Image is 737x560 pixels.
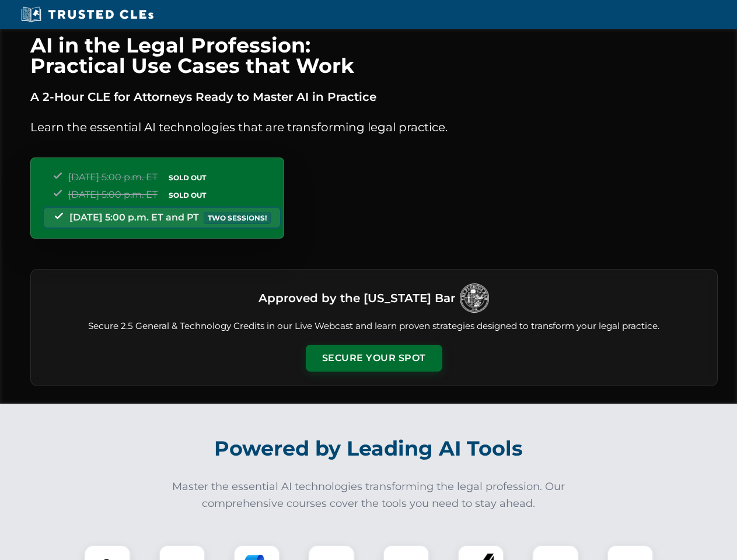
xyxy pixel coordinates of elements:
span: SOLD OUT [165,171,210,184]
h3: Approved by the [US_STATE] Bar [259,288,455,309]
button: Secure Your Spot [306,345,442,372]
span: SOLD OUT [165,189,210,201]
img: Trusted CLEs [18,6,157,23]
p: Learn the essential AI technologies that are transforming legal practice. [30,118,718,136]
img: Logo [460,283,489,313]
h2: Powered by Leading AI Tools [46,428,692,469]
span: [DATE] 5:00 p.m. ET [68,171,158,183]
h1: AI in the Legal Profession: Practical Use Cases that Work [30,35,718,76]
p: Secure 2.5 General & Technology Credits in our Live Webcast and learn proven strategies designed ... [45,320,703,333]
p: Master the essential AI technologies transforming the legal profession. Our comprehensive courses... [165,478,573,512]
p: A 2-Hour CLE for Attorneys Ready to Master AI in Practice [30,87,718,106]
span: [DATE] 5:00 p.m. ET [68,189,158,200]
